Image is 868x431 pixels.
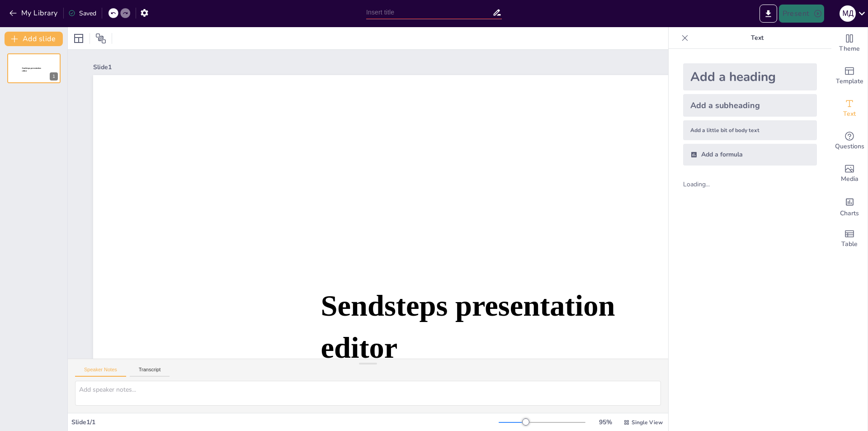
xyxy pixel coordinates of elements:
[840,208,859,218] span: Charts
[831,60,868,92] div: Add ready made slides
[632,419,663,426] span: Single View
[22,67,41,72] span: Sendsteps presentation editor
[594,418,616,426] div: 95 %
[841,174,859,184] span: Media
[321,289,615,365] span: Sendsteps presentation editor
[831,27,868,60] div: Change the overall theme
[95,33,106,44] span: Position
[836,76,863,86] span: Template
[841,239,858,249] span: Table
[831,125,868,157] div: Get real-time input from your audience
[93,63,820,71] div: Slide 1
[835,142,864,152] span: Questions
[843,109,856,119] span: Text
[683,180,725,189] div: Loading...
[130,367,170,377] button: Transcript
[683,94,817,117] div: Add a subheading
[683,63,817,90] div: Add a heading
[7,6,61,20] button: My Library
[366,6,492,19] input: Insert title
[831,190,868,223] div: Add charts and graphs
[840,5,856,22] div: М Д
[683,144,817,166] div: Add a formula
[7,53,61,83] div: 1
[779,5,824,23] button: Present
[683,120,817,140] div: Add a little bit of body text
[75,367,126,377] button: Speaker Notes
[831,157,868,190] div: Add images, graphics, shapes or video
[839,44,860,54] span: Theme
[68,9,96,18] div: Saved
[71,418,499,426] div: Slide 1 / 1
[5,32,63,46] button: Add slide
[692,27,822,49] p: Text
[831,223,868,255] div: Add a table
[840,5,856,23] button: М Д
[50,72,58,81] div: 1
[71,31,86,46] div: Layout
[759,5,777,23] button: Export to PowerPoint
[831,92,868,125] div: Add text boxes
